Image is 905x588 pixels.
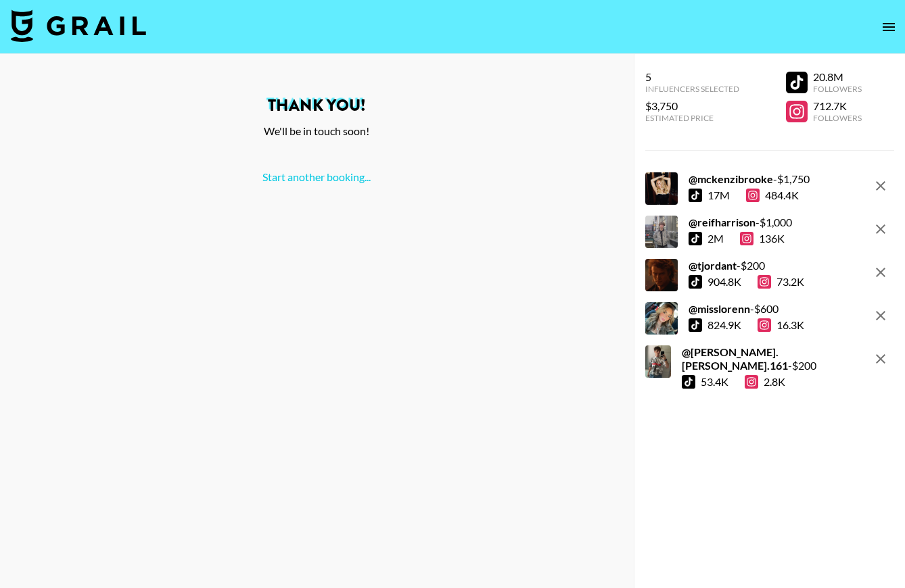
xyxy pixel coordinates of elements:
[813,113,862,123] div: Followers
[867,345,894,372] button: remove
[689,216,756,228] strong: @ reifharrison
[746,189,799,202] div: 484.4K
[813,84,862,94] div: Followers
[689,172,773,185] strong: @ mckenzibrooke
[701,375,728,389] div: 53.4K
[262,170,371,183] a: Start another booking...
[867,216,894,243] button: remove
[689,302,750,315] strong: @ misslorenn
[689,172,810,186] div: - $ 1,750
[689,259,804,272] div: - $ 200
[689,259,737,272] strong: @ tjordant
[758,275,804,289] div: 73.2K
[707,275,741,289] div: 904.8K
[745,375,785,389] div: 2.8K
[689,216,792,229] div: - $ 1,000
[813,99,862,113] div: 712.7K
[11,97,623,114] h2: Thank You!
[645,70,739,84] div: 5
[11,124,623,138] div: We'll be in touch soon!
[867,302,894,329] button: remove
[707,318,741,332] div: 824.9K
[837,520,889,572] iframe: Drift Widget Chat Controller
[682,345,788,372] strong: @ [PERSON_NAME].[PERSON_NAME].161
[740,232,785,245] div: 136K
[867,172,894,199] button: remove
[682,345,864,372] div: - $ 200
[645,84,739,94] div: Influencers Selected
[689,302,804,316] div: - $ 600
[758,318,804,332] div: 16.3K
[11,9,146,42] img: Grail Talent
[875,14,902,41] button: open drawer
[645,99,739,113] div: $3,750
[645,113,739,123] div: Estimated Price
[707,232,724,245] div: 2M
[813,70,862,84] div: 20.8M
[867,259,894,286] button: remove
[707,189,730,202] div: 17M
